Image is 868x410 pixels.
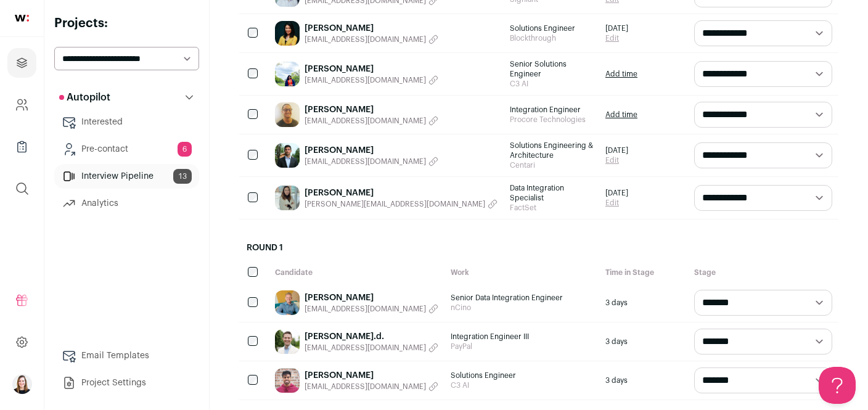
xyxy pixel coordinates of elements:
[510,160,593,170] span: Centari
[451,371,593,380] span: Solutions Engineer
[510,141,593,160] span: Solutions Engineering & Architecture
[510,115,593,125] span: Procore Technologies
[305,63,438,75] a: [PERSON_NAME]
[269,261,444,284] div: Candidate
[819,367,856,404] iframe: Help Scout Beacon - Open
[275,290,300,315] img: f2ce7a8e515c9ce8da8e26af07942f959c009874ee84e96404d8b85200f48e10.jpg
[510,79,593,89] span: C3 AI
[305,157,426,166] span: [EMAIL_ADDRESS][DOMAIN_NAME]
[305,304,426,314] span: [EMAIL_ADDRESS][DOMAIN_NAME]
[688,261,838,284] div: Stage
[54,15,199,32] h2: Projects:
[605,110,637,120] a: Add time
[305,35,426,44] span: [EMAIL_ADDRESS][DOMAIN_NAME]
[305,382,438,392] button: [EMAIL_ADDRESS][DOMAIN_NAME]
[605,155,628,165] a: Edit
[239,234,838,261] h2: Round 1
[12,374,32,394] button: Open dropdown
[275,186,300,210] img: ecbee2c8d499a05b4f66d80a26db5280ac24528c7f4438adb1b45b75cc9b5485.jpg
[510,203,593,213] span: FactSet
[305,75,426,85] span: [EMAIL_ADDRESS][DOMAIN_NAME]
[54,191,199,216] a: Analytics
[605,146,628,155] span: [DATE]
[305,199,485,209] span: [PERSON_NAME][EMAIL_ADDRESS][DOMAIN_NAME]
[7,90,36,120] a: Company and ATS Settings
[451,380,593,390] span: C3 AI
[451,332,593,342] span: Integration Engineer III
[305,116,438,126] button: [EMAIL_ADDRESS][DOMAIN_NAME]
[510,23,593,33] span: Solutions Engineer
[305,382,426,392] span: [EMAIL_ADDRESS][DOMAIN_NAME]
[305,304,438,314] button: [EMAIL_ADDRESS][DOMAIN_NAME]
[305,157,438,166] button: [EMAIL_ADDRESS][DOMAIN_NAME]
[451,342,593,351] span: PayPal
[275,62,300,86] img: fb7cd0761919851751429eeaa73dd1ad6ad2d25f89495c9476cec0bc0af3bb0c.jpg
[305,187,497,199] a: [PERSON_NAME]
[510,105,593,115] span: Integration Engineer
[305,104,438,116] a: [PERSON_NAME]
[12,374,32,394] img: 15272052-medium_jpg
[451,293,593,303] span: Senior Data Integration Engineer
[275,21,300,46] img: 32268897cfe9702fda3c90de76df570e51c6c9f75bbd7c6b97239520062527d7.jpg
[605,69,637,79] a: Add time
[305,292,438,304] a: [PERSON_NAME]
[605,33,628,43] a: Edit
[54,85,199,110] button: Autopilot
[305,199,497,209] button: [PERSON_NAME][EMAIL_ADDRESS][DOMAIN_NAME]
[7,132,36,162] a: Company Lists
[54,110,199,134] a: Interested
[599,284,688,322] div: 3 days
[451,303,593,313] span: nCino
[305,144,438,157] a: [PERSON_NAME]
[599,322,688,361] div: 3 days
[444,261,599,284] div: Work
[605,23,628,33] span: [DATE]
[275,143,300,168] img: 74c7d687d5b099965b3827569583adbc21676af5f8f2863c1a25ee4921a2fca6
[275,329,300,354] img: 5b7c76b5eaae29888650cc1e4ca384c55226eed63238f9888b3f013c16fd873b.jpg
[305,116,426,126] span: [EMAIL_ADDRESS][DOMAIN_NAME]
[275,102,300,127] img: 735024880d5b624644084d297a63896b170b538182ac9044d09bd0b71521bc0b.jpg
[59,90,110,105] p: Autopilot
[510,33,593,43] span: Blockthrough
[7,48,36,78] a: Projects
[305,330,438,343] a: [PERSON_NAME].d.
[305,343,438,353] button: [EMAIL_ADDRESS][DOMAIN_NAME]
[54,371,199,395] a: Project Settings
[599,361,688,400] div: 3 days
[305,343,426,353] span: [EMAIL_ADDRESS][DOMAIN_NAME]
[605,198,628,208] a: Edit
[54,343,199,368] a: Email Templates
[305,369,438,382] a: [PERSON_NAME]
[605,188,628,198] span: [DATE]
[599,261,688,284] div: Time in Stage
[15,15,29,22] img: wellfound-shorthand-0d5821cbd27db2630d0214b213865d53afaa358527fdda9d0ea32b1df1b89c2c.svg
[54,164,199,189] a: Interview Pipeline13
[305,35,438,44] button: [EMAIL_ADDRESS][DOMAIN_NAME]
[510,183,593,203] span: Data Integration Specialist
[510,59,593,79] span: Senior Solutions Engineer
[275,368,300,393] img: 8d31d391863dcf51dcfbcdf7eddab25b5037f951e938e90e35a50bfff196306d.jpg
[54,137,199,162] a: Pre-contact6
[178,142,192,157] span: 6
[173,169,192,184] span: 13
[305,75,438,85] button: [EMAIL_ADDRESS][DOMAIN_NAME]
[305,22,438,35] a: [PERSON_NAME]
